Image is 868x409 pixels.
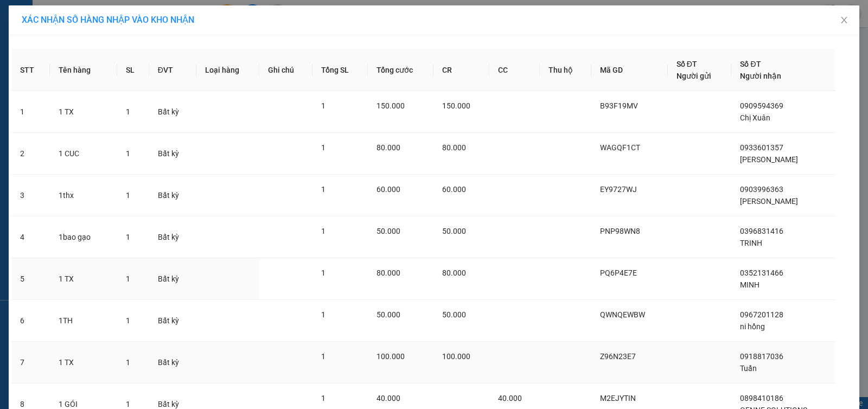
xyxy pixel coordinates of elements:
span: 80.000 [442,143,466,152]
span: 60.000 [442,185,466,194]
td: 1 TX [50,91,117,133]
span: 1 [126,400,130,408]
span: B93F19MV [600,101,638,110]
span: 0918817036 [740,352,783,361]
td: 6 [11,300,50,342]
th: Tổng SL [312,49,368,91]
span: 80.000 [376,269,400,277]
span: EY9727WJ [600,185,637,194]
span: 1 [321,227,325,235]
th: Tên hàng [50,49,117,91]
span: 50.000 [442,310,466,319]
span: 0352131466 [740,269,783,277]
td: 5 [11,258,50,300]
td: 1 TX [50,258,117,300]
span: 0909594369 [740,101,783,110]
span: 1 [321,352,325,361]
td: 1TH [50,300,117,342]
span: 1 [321,143,325,152]
span: 0903996363 [740,185,783,194]
td: Bất kỳ [149,300,196,342]
span: Tuấn [740,364,757,373]
td: 2 [11,133,50,175]
td: 7 [11,342,50,384]
td: 1 [11,91,50,133]
span: 50.000 [442,227,466,235]
span: 60.000 [376,185,400,194]
th: Ghi chú [259,49,312,91]
span: [PERSON_NAME] [740,197,798,206]
td: 3 [11,175,50,216]
th: Tổng cước [368,49,433,91]
span: 1 [126,274,130,283]
th: Thu hộ [540,49,591,91]
span: 150.000 [442,101,470,110]
span: PNP98WN8 [600,227,640,235]
span: 100.000 [442,352,470,361]
span: 80.000 [376,143,400,152]
span: 0967201128 [740,310,783,319]
span: 0898410186 [740,394,783,402]
td: 4 [11,216,50,258]
span: 50.000 [376,227,400,235]
th: Mã GD [591,49,668,91]
span: 50.000 [376,310,400,319]
span: 1 [126,233,130,241]
td: Bất kỳ [149,133,196,175]
td: 1thx [50,175,117,216]
th: Loại hàng [196,49,259,91]
span: 1 [126,107,130,116]
span: Người nhận [740,72,781,80]
span: Z96N23E7 [600,352,636,361]
span: Chị Xuân [740,113,770,122]
span: 1 [321,101,325,110]
span: 1 [126,358,130,367]
td: Bất kỳ [149,175,196,216]
span: 1 [126,149,130,158]
span: Người gửi [676,72,711,80]
button: Close [829,5,859,36]
th: CC [489,49,540,91]
th: ĐVT [149,49,196,91]
span: Số ĐT [740,60,761,68]
span: 1 [321,269,325,277]
span: Số ĐT [676,60,697,68]
td: 1 CUC [50,133,117,175]
span: 40.000 [376,394,400,402]
span: 150.000 [376,101,405,110]
span: QWNQEWBW [600,310,645,319]
td: Bất kỳ [149,258,196,300]
span: MINH [740,280,759,289]
span: 0933601357 [740,143,783,152]
td: Bất kỳ [149,91,196,133]
span: PQ6P4E7E [600,269,637,277]
span: M2EJYTIN [600,394,636,402]
span: 1 [126,316,130,325]
span: 1 [321,394,325,402]
td: 1 TX [50,342,117,384]
span: XÁC NHẬN SỐ HÀNG NHẬP VÀO KHO NHẬN [22,15,194,25]
span: 1 [321,310,325,319]
span: close [840,16,848,24]
td: 1bao gạo [50,216,117,258]
td: Bất kỳ [149,216,196,258]
td: Bất kỳ [149,342,196,384]
th: SL [117,49,149,91]
span: 1 [126,191,130,200]
span: WAGQF1CT [600,143,640,152]
span: TRINH [740,239,762,247]
span: 0396831416 [740,227,783,235]
th: CR [433,49,489,91]
span: 40.000 [498,394,522,402]
span: ni hồng [740,322,765,331]
th: STT [11,49,50,91]
span: 1 [321,185,325,194]
span: 80.000 [442,269,466,277]
span: 100.000 [376,352,405,361]
span: [PERSON_NAME] [740,155,798,164]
